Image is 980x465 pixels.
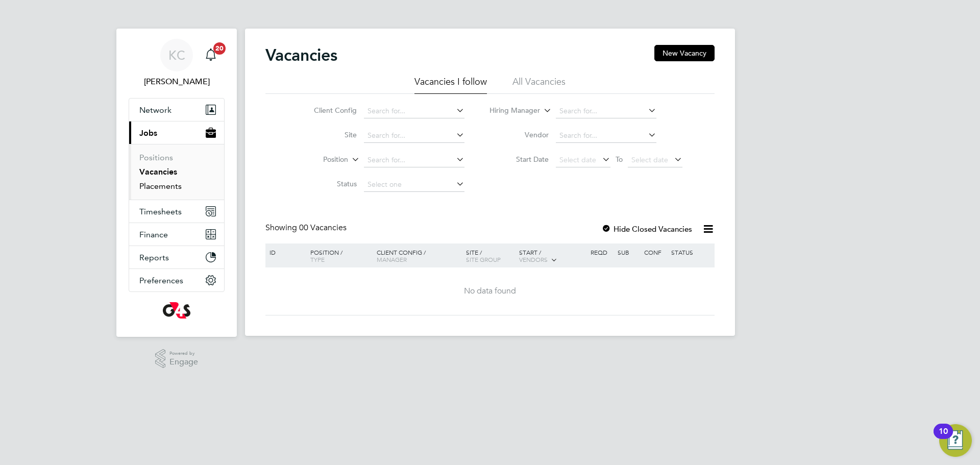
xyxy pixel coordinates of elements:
div: Showing [265,223,349,233]
span: Kirsty Collins [129,76,225,88]
a: Positions [139,153,173,162]
span: Site Group [466,255,501,263]
span: Finance [139,230,168,239]
input: Search for... [364,153,464,167]
span: Timesheets [139,207,182,216]
span: Select date [631,155,668,164]
div: No data found [267,286,713,297]
button: Network [129,99,224,121]
span: To [612,153,626,166]
label: Start Date [490,155,549,164]
a: Powered byEngage [155,349,199,369]
a: Vacancies [139,167,177,177]
span: Select date [559,155,596,164]
nav: Main navigation [116,29,237,337]
li: All Vacancies [512,76,566,94]
span: 00 Vacancies [299,223,347,233]
label: Site [298,130,357,139]
label: Hide Closed Vacancies [601,224,692,234]
div: 10 [939,431,948,445]
span: 20 [213,42,226,55]
label: Hiring Manager [481,106,540,116]
div: ID [267,243,303,261]
div: Position / [303,243,374,268]
label: Position [289,155,348,165]
label: Vendor [490,130,549,139]
a: 20 [201,39,221,71]
label: Status [298,179,357,188]
button: Open Resource Center, 10 new notifications [939,424,972,457]
div: Conf [642,243,668,261]
input: Search for... [556,129,656,143]
label: Client Config [298,106,357,115]
span: Jobs [139,128,157,138]
a: Placements [139,181,182,191]
img: g4s-logo-retina.png [163,302,190,319]
span: Engage [169,358,198,366]
input: Search for... [556,104,656,118]
li: Vacancies I follow [414,76,487,94]
span: Type [310,255,325,263]
div: Reqd [588,243,615,261]
div: Sub [615,243,642,261]
span: Reports [139,253,169,262]
span: Vendors [519,255,548,263]
input: Select one [364,178,464,192]
div: Status [669,243,713,261]
span: Powered by [169,349,198,358]
button: Jobs [129,121,224,144]
input: Search for... [364,104,464,118]
span: Network [139,105,171,115]
span: Manager [377,255,407,263]
h2: Vacancies [265,45,337,65]
button: Timesheets [129,200,224,223]
button: Finance [129,223,224,246]
span: KC [168,48,185,62]
div: Site / [463,243,517,268]
a: KC[PERSON_NAME] [129,39,225,88]
button: Reports [129,246,224,268]
a: Go to home page [129,302,225,319]
div: Jobs [129,144,224,200]
span: Preferences [139,276,183,285]
input: Search for... [364,129,464,143]
button: Preferences [129,269,224,291]
div: Start / [517,243,588,269]
button: New Vacancy [654,45,715,61]
div: Client Config / [374,243,463,268]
